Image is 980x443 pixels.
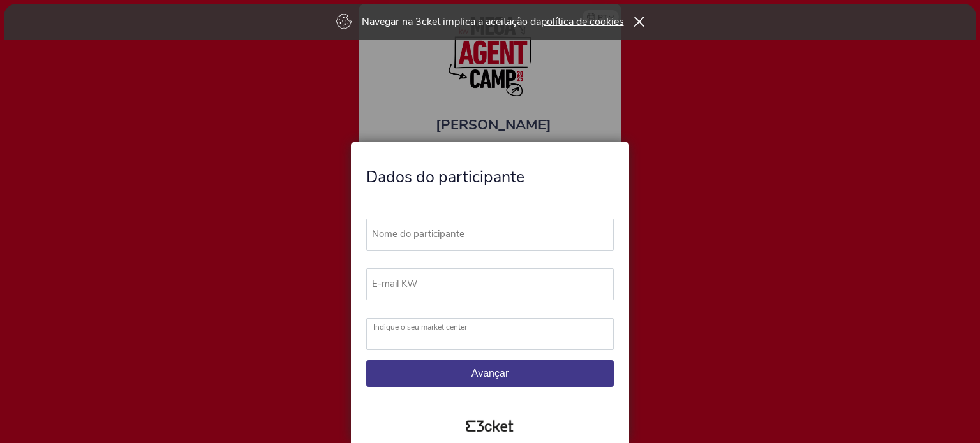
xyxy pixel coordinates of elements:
[541,15,624,29] a: política de cookies
[471,368,509,379] span: Avançar
[366,360,614,387] button: Avançar
[362,15,624,29] p: Navegar na 3cket implica a aceitação da
[366,166,614,188] h4: Dados do participante
[366,219,625,250] label: Nome do participante
[366,268,625,300] label: E-mail KW
[373,318,621,336] label: Indique o seu market center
